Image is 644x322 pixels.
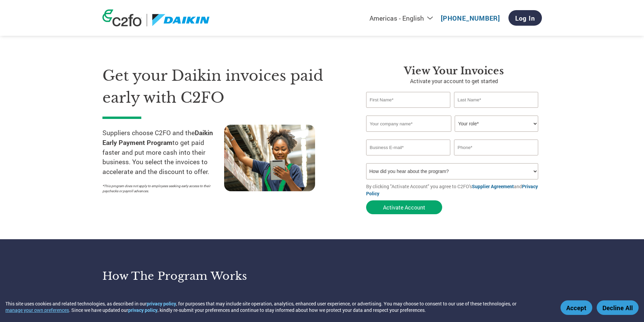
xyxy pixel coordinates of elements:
h3: How the program works [102,269,314,283]
p: *This program does not apply to employees seeking early access to their paychecks or payroll adva... [102,183,217,194]
div: Inavlid Email Address [366,156,451,160]
strong: Daikin Early Payment Program [102,128,213,147]
input: Invalid Email format [366,140,451,155]
button: manage your own preferences [5,307,69,313]
a: Supplier Agreement [472,183,514,190]
input: Phone* [454,140,539,155]
a: privacy policy [128,307,158,313]
a: privacy policy [147,300,176,307]
h3: View Your Invoices [366,65,542,77]
div: Invalid company name or company name is too long [366,132,539,137]
input: Your company name* [366,116,451,132]
h1: Get your Daikin invoices paid early with C2FO [102,65,346,108]
img: c2fo logo [102,9,142,26]
button: Accept [560,300,592,315]
p: Suppliers choose C2FO and the to get paid faster and put more cash into their business. You selec... [102,128,224,177]
div: This site uses cookies and related technologies, as described in our , for purposes that may incl... [5,300,551,313]
a: Privacy Policy [366,183,538,197]
a: Log In [508,10,542,26]
p: By clicking "Activate Account" you agree to C2FO's and [366,183,542,197]
input: First Name* [366,92,451,108]
p: Activate your account to get started [366,77,542,85]
div: Invalid first name or first name is too long [366,108,451,113]
a: [PHONE_NUMBER] [441,14,500,22]
div: Inavlid Phone Number [454,156,539,160]
select: Title/Role [455,116,538,132]
input: Last Name* [454,92,539,108]
button: Activate Account [366,200,442,214]
img: Daikin [152,14,210,26]
button: Decline All [597,300,639,315]
img: supply chain worker [224,125,315,191]
div: Invalid last name or last name is too long [454,108,539,113]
